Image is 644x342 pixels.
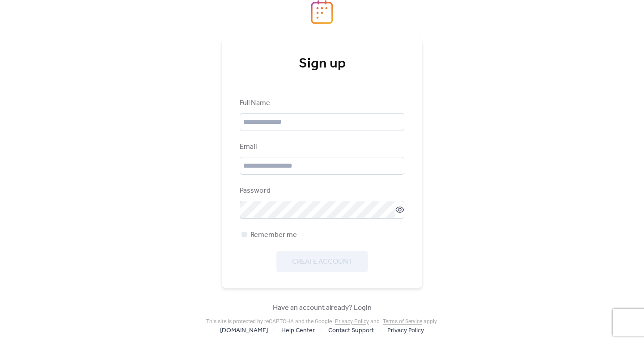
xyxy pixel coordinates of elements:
div: Email [240,142,402,152]
a: Privacy Policy [387,325,424,336]
div: Full Name [240,98,402,109]
a: Contact Support [328,325,374,336]
a: Login [354,301,372,315]
span: Privacy Policy [387,325,424,336]
div: Password [240,186,402,196]
span: Remember me [250,230,297,241]
span: Help Center [281,325,315,336]
a: Privacy Policy [335,318,369,325]
div: Sign up [240,55,404,73]
span: Have an account already? [273,303,372,313]
span: [DOMAIN_NAME] [220,325,268,336]
span: Contact Support [328,325,374,336]
a: [DOMAIN_NAME] [220,325,268,336]
a: Help Center [281,325,315,336]
a: Terms of Service [383,318,422,325]
div: This site is protected by reCAPTCHA and the Google and apply . [206,318,438,325]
